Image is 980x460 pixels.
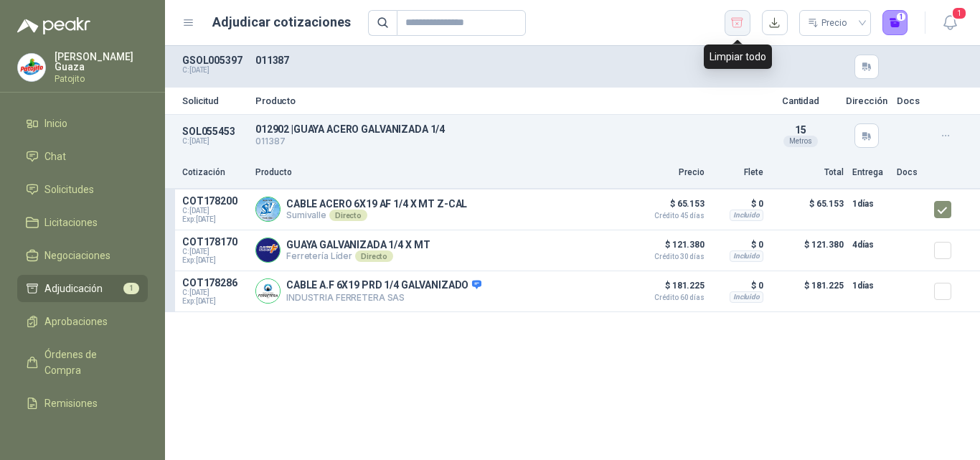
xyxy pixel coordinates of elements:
a: Adjudicación1 [17,275,148,302]
p: Producto [255,96,756,105]
span: Órdenes de Compra [44,347,134,378]
span: C: [DATE] [182,288,247,297]
p: Cotización [182,166,247,179]
p: Precio [633,166,705,179]
a: Chat [17,143,148,170]
a: Solicitudes [17,176,148,203]
p: Cantidad [765,96,837,105]
div: Metros [783,136,818,147]
img: Company Logo [18,54,45,81]
a: Inicio [17,110,148,137]
p: COT178170 [182,236,247,248]
div: Incluido [730,210,763,221]
p: COT178286 [182,277,247,288]
span: C: [DATE] [182,248,247,256]
p: Patojito [55,75,148,83]
img: Logo peakr [17,17,90,34]
p: $ 121.380 [633,236,705,260]
div: Directo [355,250,393,262]
a: Aprobaciones [17,308,148,335]
div: Limpiar todo [704,44,772,69]
button: 1 [937,10,963,36]
p: GSOL005397 [182,55,247,66]
p: $ 121.380 [772,236,844,265]
p: 4 días [852,236,888,253]
p: 011387 [255,135,756,149]
p: 011387 [255,55,756,66]
div: Incluido [730,291,763,303]
span: Crédito 45 días [633,212,705,220]
p: $ 65.153 [772,195,844,224]
p: $ 0 [713,195,763,212]
span: Exp: [DATE] [182,215,247,224]
span: Adjudicación [44,281,103,296]
p: Producto [255,166,624,179]
img: Company Logo [256,238,280,262]
p: $ 0 [713,236,763,253]
p: Sumivalle [286,210,467,221]
span: Crédito 60 días [633,294,705,301]
p: C: [DATE] [182,66,247,75]
p: COT178200 [182,195,247,207]
img: Company Logo [256,197,280,221]
span: Negociaciones [44,248,110,263]
span: Inicio [44,116,67,131]
img: Company Logo [256,279,280,303]
p: SOL055453 [182,126,247,137]
p: CABLE A.F 6X19 PRD 1/4 GALVANIZADO [286,279,481,292]
span: Chat [44,149,66,164]
div: Incluido [730,250,763,262]
span: C: [DATE] [182,207,247,215]
span: 1 [951,6,967,20]
a: Órdenes de Compra [17,341,148,384]
p: $ 65.153 [633,195,705,220]
p: Flete [713,166,763,179]
p: Docs [897,96,925,105]
span: Aprobaciones [44,314,108,329]
p: Entrega [852,166,888,179]
span: Remisiones [44,395,98,411]
p: [PERSON_NAME] Guaza [55,52,148,72]
span: Exp: [DATE] [182,256,247,265]
p: Docs [897,166,925,179]
p: $ 181.225 [633,277,705,301]
p: INDUSTRIA FERRETERA SAS [286,292,481,303]
span: Crédito 30 días [633,253,705,260]
h1: Adjudicar cotizaciones [212,12,351,32]
span: 15 [795,124,806,136]
a: Configuración [17,423,148,450]
span: Licitaciones [44,215,98,230]
p: Solicitud [182,96,247,105]
a: Remisiones [17,390,148,417]
p: 012902 | GUAYA ACERO GALVANIZADA 1/4 [255,123,756,135]
p: $ 0 [713,277,763,294]
p: GUAYA GALVANIZADA 1/4 X MT [286,239,430,250]
p: Dirección [845,96,888,105]
p: $ 181.225 [772,277,844,306]
span: Exp: [DATE] [182,297,247,306]
p: CABLE ACERO 6X19 AF 1/4 X MT Z-CAL [286,198,467,210]
p: 1 días [852,195,888,212]
div: Precio [808,12,849,34]
span: 1 [123,283,139,294]
button: 1 [882,10,908,36]
span: Solicitudes [44,182,94,197]
div: Directo [329,210,367,221]
a: Licitaciones [17,209,148,236]
p: Total [772,166,844,179]
p: Ferretería Líder [286,250,430,262]
a: Negociaciones [17,242,148,269]
p: 1 días [852,277,888,294]
p: C: [DATE] [182,137,247,146]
